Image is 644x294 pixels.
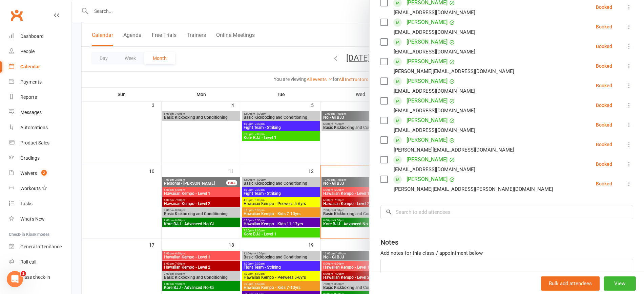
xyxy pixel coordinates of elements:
div: [EMAIL_ADDRESS][DOMAIN_NAME] [394,28,475,37]
div: Booked [596,64,612,68]
div: Payments [20,79,42,85]
div: Class check-in [20,274,50,280]
div: Reports [20,94,37,100]
a: [PERSON_NAME] [407,37,448,47]
div: What's New [20,216,45,222]
button: Bulk add attendees [541,276,600,291]
a: [PERSON_NAME] [407,115,448,126]
div: Gradings [20,155,40,161]
a: Gradings [9,151,71,166]
div: Booked [596,181,612,186]
a: Dashboard [9,29,71,44]
div: Workouts [20,186,41,191]
a: Reports [9,90,71,105]
div: Calendar [20,64,40,69]
div: Dashboard [20,33,44,39]
input: Search to add attendees [380,205,633,219]
a: Tasks [9,196,71,211]
a: [PERSON_NAME] [407,56,448,67]
a: [PERSON_NAME] [407,95,448,106]
a: Roll call [9,254,71,270]
div: [PERSON_NAME][EMAIL_ADDRESS][DOMAIN_NAME] [394,145,514,154]
div: [PERSON_NAME][EMAIL_ADDRESS][PERSON_NAME][DOMAIN_NAME] [394,185,553,194]
a: [PERSON_NAME] [407,154,448,165]
div: General attendance [20,244,62,249]
a: People [9,44,71,59]
div: Booked [596,142,612,147]
div: Messages [20,110,42,115]
a: Calendar [9,59,71,74]
a: What's New [9,211,71,227]
div: Booked [596,122,612,127]
div: [EMAIL_ADDRESS][DOMAIN_NAME] [394,87,475,95]
a: [PERSON_NAME] [407,76,448,87]
div: Notes [380,238,398,247]
a: [PERSON_NAME] [407,135,448,145]
div: Waivers [20,171,37,176]
div: Booked [596,44,612,49]
a: [PERSON_NAME] [407,17,448,28]
span: 1 [21,271,26,276]
div: Roll call [20,259,36,265]
a: Workouts [9,181,71,196]
a: General attendance kiosk mode [9,239,71,254]
div: [PERSON_NAME][EMAIL_ADDRESS][DOMAIN_NAME] [394,67,514,76]
a: Product Sales [9,135,71,151]
a: Waivers 2 [9,166,71,181]
a: Class kiosk mode [9,270,71,285]
div: [EMAIL_ADDRESS][DOMAIN_NAME] [394,165,475,174]
div: Product Sales [20,140,49,145]
div: Booked [596,103,612,108]
div: [EMAIL_ADDRESS][DOMAIN_NAME] [394,106,475,115]
div: Automations [20,125,48,130]
button: View [604,276,636,291]
div: People [20,49,35,54]
span: 2 [41,170,47,176]
a: Payments [9,74,71,90]
div: Add notes for this class / appointment below [380,249,633,257]
div: [EMAIL_ADDRESS][DOMAIN_NAME] [394,126,475,135]
a: Messages [9,105,71,120]
div: Booked [596,162,612,166]
div: Booked [596,83,612,88]
div: [EMAIL_ADDRESS][DOMAIN_NAME] [394,8,475,17]
div: Booked [596,5,612,9]
a: Clubworx [8,7,25,24]
a: [PERSON_NAME] [407,174,448,185]
div: [EMAIL_ADDRESS][DOMAIN_NAME] [394,47,475,56]
a: Automations [9,120,71,135]
div: Booked [596,24,612,29]
div: Tasks [20,201,33,206]
iframe: Intercom live chat [7,271,23,287]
